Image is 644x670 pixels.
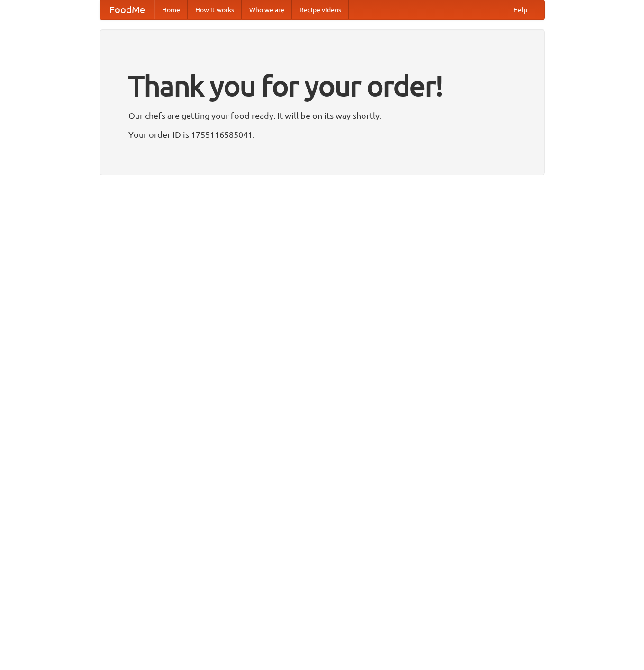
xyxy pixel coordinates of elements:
a: Recipe videos [292,0,349,19]
a: Help [506,0,535,19]
h1: Thank you for your order! [128,63,516,108]
a: How it works [188,0,242,19]
p: Our chefs are getting your food ready. It will be on its way shortly. [128,108,516,123]
a: Home [154,0,188,19]
p: Your order ID is 1755116585041. [128,127,516,142]
a: Who we are [242,0,292,19]
a: FoodMe [100,0,154,19]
